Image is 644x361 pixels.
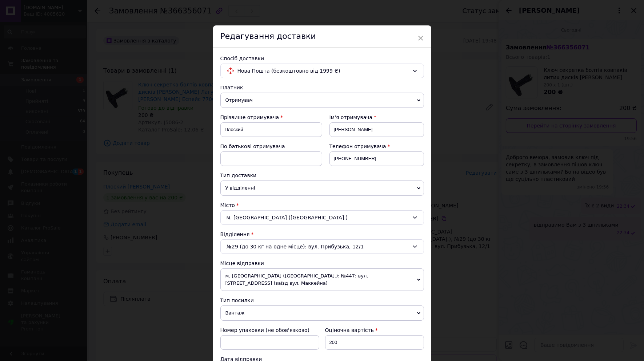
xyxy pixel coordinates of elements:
[220,93,424,108] span: Отримувач
[220,210,424,225] div: м. [GEOGRAPHIC_DATA] ([GEOGRAPHIC_DATA].)
[329,151,424,166] input: +380
[329,114,373,120] span: Ім'я отримувача
[220,55,424,62] div: Спосіб доставки
[220,268,424,291] span: м. [GEOGRAPHIC_DATA] ([GEOGRAPHIC_DATA].): №447: вул. [STREET_ADDRESS] (заїзд вул. Маккейна)
[220,297,254,303] span: Тип посилки
[237,67,409,75] span: Нова Пошта (безкоштовно від 1999 ₴)
[220,202,424,209] div: Місто
[220,85,243,90] span: Платник
[417,32,424,44] span: ×
[220,180,424,196] span: У відділенні
[220,260,264,266] span: Місце відправки
[220,173,257,178] span: Тип доставки
[325,326,424,334] div: Оціночна вартість
[329,143,386,149] span: Телефон отримувача
[220,326,319,334] div: Номер упаковки (не обов'язково)
[220,231,424,238] div: Відділення
[220,143,285,149] span: По батькові отримувача
[213,25,431,48] div: Редагування доставки
[220,239,424,254] div: №29 (до 30 кг на одне місце): вул. Прибузька, 12/1
[220,114,279,120] span: Прізвище отримувача
[220,305,424,321] span: Вантаж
